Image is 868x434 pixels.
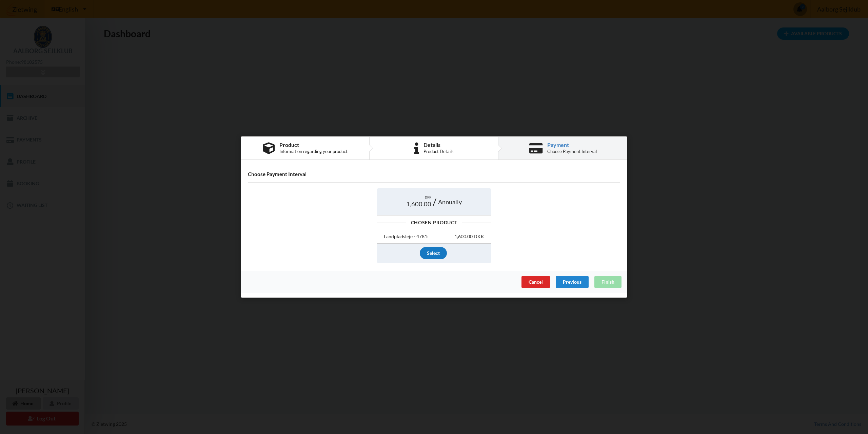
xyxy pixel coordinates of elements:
div: Previous [556,276,589,288]
div: Chosen Product [377,221,491,225]
div: Information regarding your product [279,149,348,154]
div: Cancel [521,276,550,288]
span: DKK [425,195,431,200]
span: 1,600.00 [406,200,431,208]
div: 1,600.00 DKK [454,233,484,240]
h4: Choose Payment Interval [248,171,620,177]
div: Product [279,142,348,148]
div: Annually [435,195,465,208]
div: Landpladsleje - 4781: [384,233,429,240]
div: Select [420,247,447,259]
div: Payment [547,142,597,148]
div: Choose Payment Interval [547,149,597,154]
div: Product Details [423,149,454,154]
div: Details [423,142,454,148]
